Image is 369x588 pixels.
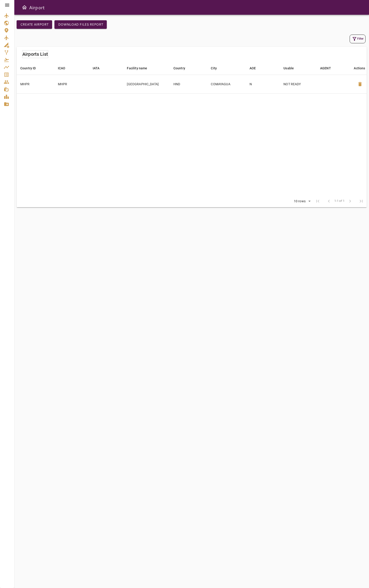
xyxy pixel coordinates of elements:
p: NOT READY [283,82,313,86]
span: Next Page [345,196,356,207]
span: ICAO [58,65,71,71]
div: Usable [283,65,294,71]
button: Create airport [17,20,52,29]
span: Country ID [20,65,42,71]
button: Open drawer [20,3,29,12]
span: Country [173,65,191,71]
div: IATA [93,65,100,71]
div: 10 rows [291,198,312,205]
div: AOE [250,65,256,71]
button: Download Files Report [54,20,107,29]
span: First Page [312,196,323,207]
span: Last Page [356,196,367,207]
div: AGENT [320,65,331,71]
td: HND [170,75,207,93]
div: 10 rows [293,199,307,203]
div: Country [173,65,185,71]
div: ICAO [58,65,65,71]
span: Usable [283,65,300,71]
h6: Airports List [22,50,48,58]
span: Previous Page [323,196,334,207]
td: COMAYAGUA [207,75,246,93]
h6: Airport [29,4,45,11]
td: N [246,75,280,93]
button: Filter [350,35,366,43]
td: [GEOGRAPHIC_DATA] [123,75,170,93]
span: City [211,65,223,71]
span: Facility name [127,65,153,71]
button: Delete Airport [354,79,366,90]
div: Facility name [127,65,147,71]
span: AGENT [320,65,337,71]
td: MHPR [54,75,89,93]
div: City [211,65,217,71]
span: AOE [250,65,262,71]
span: 1-1 of 1 [334,199,345,203]
span: IATA [93,65,106,71]
span: delete [357,81,363,87]
td: MHPR [17,75,54,93]
div: Country ID [20,65,36,71]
